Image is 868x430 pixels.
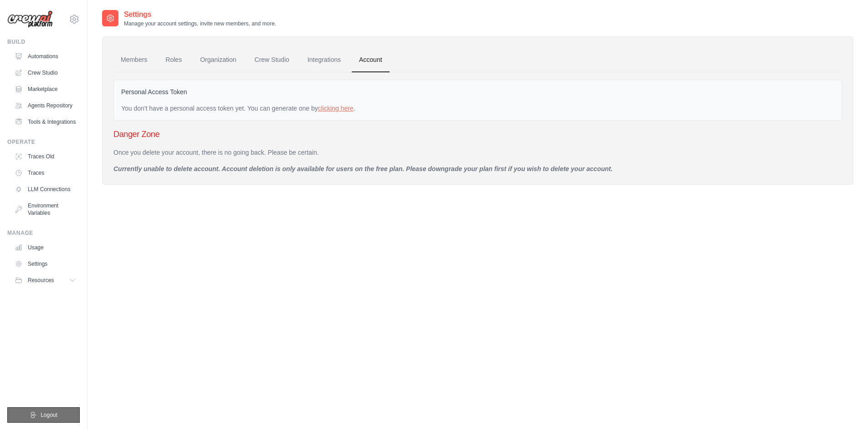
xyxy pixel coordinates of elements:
[113,148,842,157] p: Once you delete your account, there is no going back. Please be certain.
[11,257,80,271] a: Settings
[11,182,80,197] a: LLM Connections
[41,411,57,419] span: Logout
[11,115,80,129] a: Tools & Integrations
[113,128,842,141] h3: Danger Zone
[352,48,390,72] a: Account
[11,66,80,80] a: Crew Studio
[11,166,80,180] a: Traces
[7,38,80,46] div: Build
[7,229,80,237] div: Manage
[158,48,189,72] a: Roles
[7,10,53,28] img: Logo
[11,273,80,288] button: Resources
[124,9,276,20] h2: Settings
[113,164,842,173] p: Currently unable to delete account. Account deletion is only available for users on the free plan...
[11,240,80,255] a: Usage
[7,407,80,423] button: Logout
[247,48,297,72] a: Crew Studio
[113,48,154,72] a: Members
[28,277,54,284] span: Resources
[193,48,243,72] a: Organization
[318,105,354,112] a: clicking here
[11,98,80,113] a: Agents Repository
[11,149,80,164] a: Traces Old
[121,104,834,113] div: You don't have a personal access token yet. You can generate one by .
[7,138,80,146] div: Operate
[11,82,80,96] a: Marketplace
[121,87,187,96] label: Personal Access Token
[11,49,80,64] a: Automations
[300,48,348,72] a: Integrations
[11,198,80,220] a: Environment Variables
[124,20,276,27] p: Manage your account settings, invite new members, and more.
